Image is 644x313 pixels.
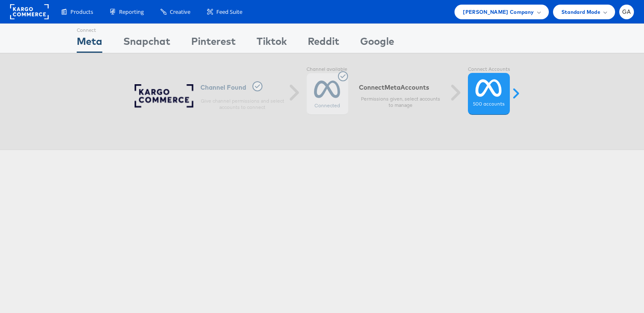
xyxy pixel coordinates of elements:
[200,81,284,93] h6: Channel Found
[70,8,93,16] span: Products
[257,34,287,53] div: Tiktok
[473,101,504,108] label: 500 accounts
[622,9,631,15] span: GA
[77,24,102,34] div: Connect
[216,8,242,16] span: Feed Suite
[463,8,534,16] span: [PERSON_NAME] Company
[123,34,170,53] div: Snapchat
[308,34,339,53] div: Reddit
[359,83,443,91] h6: Connect Accounts
[384,83,400,91] span: meta
[200,98,284,111] p: Give channel permissions and select accounts to connect
[468,66,510,73] label: Connect Accounts
[360,34,394,53] div: Google
[191,34,236,53] div: Pinterest
[359,96,443,109] p: Permissions given, select accounts to manage
[306,66,348,73] label: Channel available
[119,8,144,16] span: Reporting
[170,8,190,16] span: Creative
[77,34,102,53] div: Meta
[561,8,600,16] span: Standard Mode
